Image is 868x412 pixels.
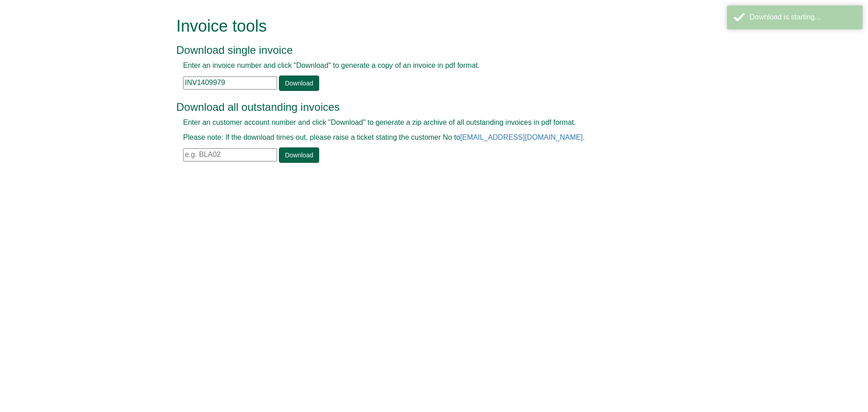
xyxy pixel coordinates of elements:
div: Download is starting... [750,12,856,23]
p: Please note: If the download times out, please raise a ticket stating the customer No to . [183,133,665,143]
h1: Invoice tools [176,17,671,35]
p: Enter an invoice number and click "Download" to generate a copy of an invoice in pdf format. [183,61,665,71]
a: Download [279,76,319,91]
p: Enter an customer account number and click "Download" to generate a zip archive of all outstandin... [183,118,665,128]
a: Download [279,147,319,163]
h3: Download all outstanding invoices [176,101,671,113]
h3: Download single invoice [176,44,671,56]
input: e.g. BLA02 [183,148,277,161]
a: [EMAIL_ADDRESS][DOMAIN_NAME] [460,133,583,141]
input: e.g. INV1234 [183,76,277,90]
